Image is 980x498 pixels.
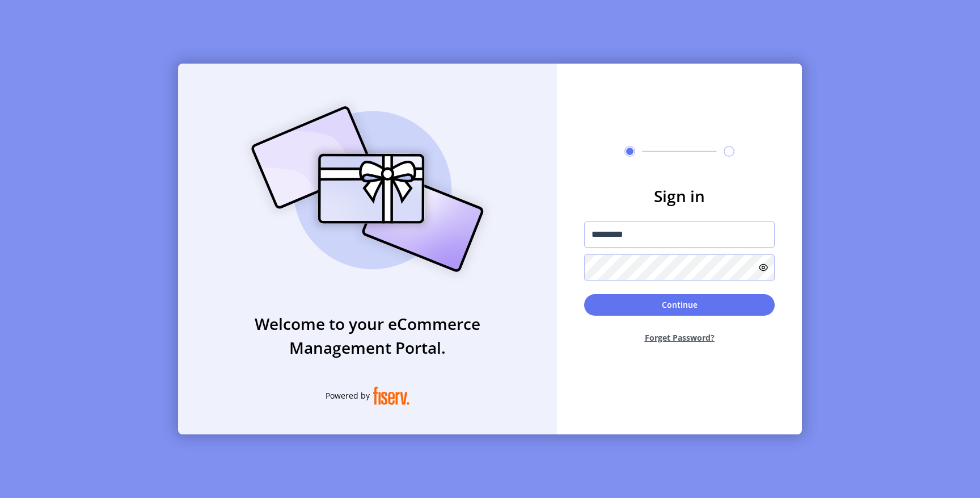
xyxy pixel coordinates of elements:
h3: Welcome to your eCommerce Management Portal. [178,312,557,359]
button: Forget Password? [584,323,775,353]
img: card_Illustration.svg [234,94,501,284]
button: Continue [584,294,775,316]
h3: Sign in [584,184,775,208]
span: Powered by [326,390,370,401]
